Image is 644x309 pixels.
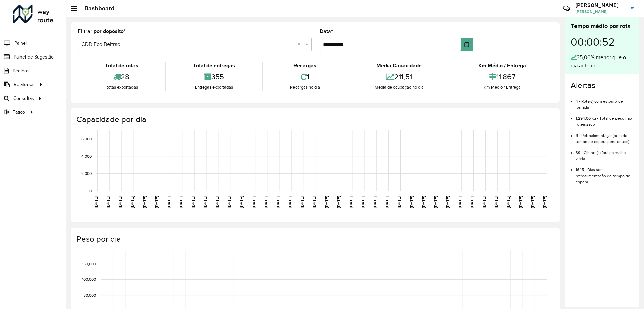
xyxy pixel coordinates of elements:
[576,162,634,185] li: 1645 - Dias sem retroalimentação de tempo de espera
[82,262,96,266] text: 150,000
[167,70,260,84] div: 355
[575,2,626,8] h3: [PERSON_NAME]
[385,196,389,208] text: [DATE]
[445,196,450,208] text: [DATE]
[373,196,377,208] text: [DATE]
[433,196,438,208] text: [DATE]
[453,62,551,70] div: Km Médio / Entrega
[76,115,553,124] h4: Capacidade por dia
[453,84,551,91] div: Km Médio / Entrega
[575,9,626,15] span: [PERSON_NAME]
[320,27,333,35] label: Data
[571,81,634,90] h4: Alertas
[530,196,535,208] text: [DATE]
[14,81,35,88] span: Relatórios
[13,95,34,102] span: Consultas
[265,84,345,91] div: Recargas no dia
[81,137,92,141] text: 6,000
[78,27,126,35] label: Filtrar por depósito
[83,293,96,297] text: 50,000
[79,62,163,70] div: Total de rotas
[13,109,25,116] span: Tático
[215,196,219,208] text: [DATE]
[265,70,345,84] div: 1
[264,196,268,208] text: [DATE]
[94,196,98,208] text: [DATE]
[179,196,183,208] text: [DATE]
[77,5,115,12] h2: Dashboard
[494,196,498,208] text: [DATE]
[79,70,163,84] div: 28
[13,67,30,74] span: Pedidos
[349,84,449,91] div: Média de ocupação no dia
[81,171,92,176] text: 2,000
[312,196,316,208] text: [DATE]
[397,196,401,208] text: [DATE]
[324,196,329,208] text: [DATE]
[252,196,256,208] text: [DATE]
[142,196,147,208] text: [DATE]
[571,53,634,70] div: 35,00% menor que o dia anterior
[298,40,303,48] span: Clear all
[576,93,634,110] li: 4 - Rota(s) com estouro de jornada
[81,154,92,158] text: 4,000
[89,189,92,193] text: 0
[518,196,523,208] text: [DATE]
[576,110,634,127] li: 1.294,00 kg - Total de peso não roteirizado
[506,196,511,208] text: [DATE]
[348,196,353,208] text: [DATE]
[14,40,27,47] span: Painel
[349,70,449,84] div: 211,51
[167,62,260,70] div: Total de entregas
[421,196,426,208] text: [DATE]
[559,1,574,16] a: Contato Rápido
[106,196,110,208] text: [DATE]
[461,38,473,51] button: Choose Date
[288,196,292,208] text: [DATE]
[300,196,304,208] text: [DATE]
[349,62,449,70] div: Média Capacidade
[167,196,171,208] text: [DATE]
[191,196,195,208] text: [DATE]
[576,127,634,145] li: 9 - Retroalimentação(ões) de tempo de espera pendente(s)
[336,196,341,208] text: [DATE]
[571,31,634,53] div: 00:00:52
[167,84,260,91] div: Entregas exportadas
[154,196,159,208] text: [DATE]
[458,196,462,208] text: [DATE]
[542,196,547,208] text: [DATE]
[470,196,474,208] text: [DATE]
[482,196,486,208] text: [DATE]
[227,196,231,208] text: [DATE]
[576,145,634,162] li: 39 - Cliente(s) fora da malha viária
[82,277,96,282] text: 100,000
[76,234,553,244] h4: Peso por dia
[130,196,135,208] text: [DATE]
[118,196,122,208] text: [DATE]
[571,22,634,31] div: Tempo médio por rota
[239,196,244,208] text: [DATE]
[265,62,345,70] div: Recargas
[79,84,163,91] div: Rotas exportadas
[203,196,207,208] text: [DATE]
[276,196,280,208] text: [DATE]
[14,53,54,61] span: Painel de Sugestão
[453,70,551,84] div: 11,867
[409,196,414,208] text: [DATE]
[361,196,365,208] text: [DATE]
